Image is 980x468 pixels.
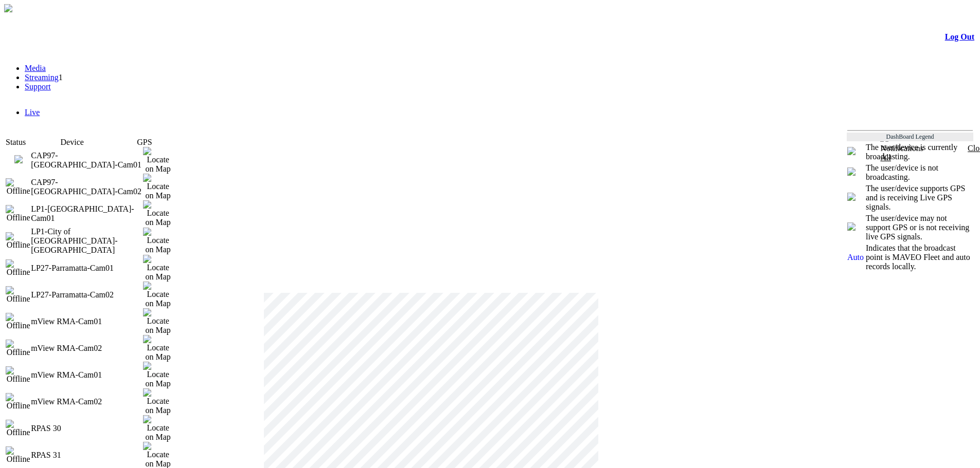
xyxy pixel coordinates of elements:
[143,282,173,308] img: Locate on Map
[865,183,973,212] td: The user/device supports GPS and is receiving Live GPS signals.
[143,255,173,282] img: Locate on Map
[6,420,31,437] img: Offline
[31,415,143,442] td: RPAS 30
[25,64,46,72] a: Media
[847,193,856,201] img: crosshair_blue.png
[6,232,31,250] img: Offline
[25,108,40,117] a: Live
[847,133,973,141] td: DashBoard Legend
[31,335,143,362] td: mView RMA-Cam02
[124,138,165,147] td: GPS
[865,142,973,162] td: The user/device is currently broadcasting.
[6,178,31,196] img: Offline
[6,205,31,222] img: Offline
[31,200,143,227] td: LP1-City of Sydney-Cam01
[847,147,856,155] img: miniPlay.png
[4,4,12,12] img: arrow-3.png
[143,415,173,442] img: Locate on Map
[847,167,856,176] img: miniNoPlay.png
[143,308,173,335] img: Locate on Map
[865,243,973,272] td: Indicates that the broadcast point is MAVEO Fleet and auto records locally.
[143,362,173,388] img: Locate on Map
[865,163,973,182] td: The user/device is not broadcasting.
[31,282,143,308] td: LP27-Parramatta-Cam02
[59,73,63,82] span: 1
[14,155,23,163] img: miniPlay.png
[31,388,143,415] td: mView RMA-Cam02
[6,340,31,357] img: Offline
[6,446,31,464] img: Offline
[6,259,31,277] img: Offline
[14,156,23,165] a: 0 viewers
[6,393,31,410] img: Offline
[6,138,61,147] td: Status
[847,253,864,261] span: Auto
[737,134,860,142] span: Welcome, [PERSON_NAME] (General User)
[31,255,143,282] td: LP27-Parramatta-Cam01
[31,308,143,335] td: mView RMA-Cam01
[6,286,31,304] img: Offline
[31,174,143,200] td: CAP97-Huntingwood-Cam02
[143,228,173,254] img: Locate on Map
[143,174,173,200] img: Locate on Map
[945,32,974,41] a: Log Out
[25,82,51,91] a: Support
[31,147,143,174] td: CAP97-Huntingwood-Cam01
[143,388,173,415] img: Locate on Map
[865,213,973,242] td: The user/device may not support GPS or is not receiving live GPS signals.
[25,73,59,82] a: Streaming
[31,362,143,388] td: mView RMA-Cam01
[847,222,856,231] img: crosshair_gray.png
[6,313,31,330] img: Offline
[31,227,143,255] td: LP1-City of Sydney-Cam02
[143,147,173,174] img: Locate on Map
[143,200,173,227] img: Locate on Map
[143,335,173,362] img: Locate on Map
[6,366,31,384] img: Offline
[61,138,124,147] td: Device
